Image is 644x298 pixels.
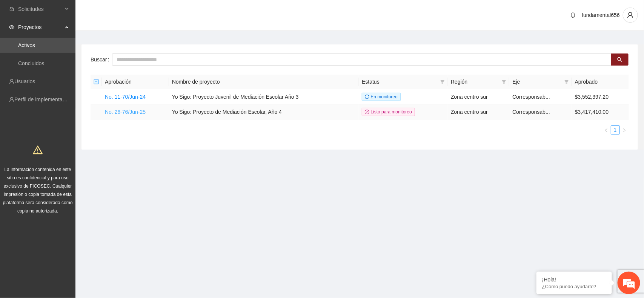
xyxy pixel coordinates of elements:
span: fundamental656 [582,12,620,18]
span: Eje [512,78,561,86]
div: ¡Hola! [542,277,606,283]
th: Nombre de proyecto [169,75,359,89]
td: Yo Sigo: Proyecto Juvenil de Mediación Escolar Año 3 [169,89,359,104]
span: filter [564,79,569,84]
p: ¿Cómo puedo ayudarte? [542,284,606,289]
span: Corresponsab... [512,94,550,100]
li: 1 [611,125,620,134]
span: filter [563,76,570,87]
span: La información contenida en este sitio es confidencial y para uso exclusivo de FICOSEC. Cualquier... [3,167,73,214]
span: Proyectos [18,20,63,35]
span: eye [9,24,14,30]
span: warning [33,145,43,155]
span: Corresponsab... [512,109,550,115]
div: Minimizar ventana de chat en vivo [124,4,142,22]
span: filter [439,76,446,87]
button: left [602,125,611,134]
textarea: Escriba su mensaje y pulse “Intro” [4,206,144,232]
a: Activos [18,42,35,48]
span: filter [502,79,506,84]
span: sync [365,95,369,99]
span: left [604,128,609,133]
a: Concluidos [18,60,44,66]
span: filter [500,76,508,87]
span: user [623,12,638,18]
span: search [617,57,622,63]
a: Perfil de implementadora [14,96,73,102]
button: user [623,8,638,23]
span: minus-square [94,79,99,84]
td: Yo Sigo: Proyecto de Mediación Escolar, Año 4 [169,104,359,119]
th: Aprobado [572,75,629,89]
li: Previous Page [602,125,611,134]
a: 1 [611,126,619,134]
span: Solicitudes [18,2,63,17]
li: Next Page [620,125,629,134]
div: Chatee con nosotros ahora [39,38,127,48]
button: bell [567,9,579,21]
span: inbox [9,6,14,12]
span: Estatus [362,78,437,86]
button: search [611,53,629,66]
span: right [622,128,627,133]
a: Usuarios [14,78,35,84]
td: Zona centro sur [448,89,509,104]
span: En monitoreo [362,93,401,101]
td: $3,417,410.00 [572,104,629,119]
a: No. 11-70/Jun-24 [105,94,146,100]
label: Buscar [91,53,112,66]
span: bell [567,12,579,18]
button: right [620,125,629,134]
span: check-circle [365,110,369,114]
a: No. 26-76/Jun-25 [105,109,146,115]
span: Región [451,78,499,86]
span: filter [440,79,445,84]
td: $3,552,397.20 [572,89,629,104]
td: Zona centro sur [448,104,509,119]
span: Listo para monitoreo [362,108,415,116]
span: Estamos en línea. [44,101,104,177]
th: Aprobación [102,75,169,89]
